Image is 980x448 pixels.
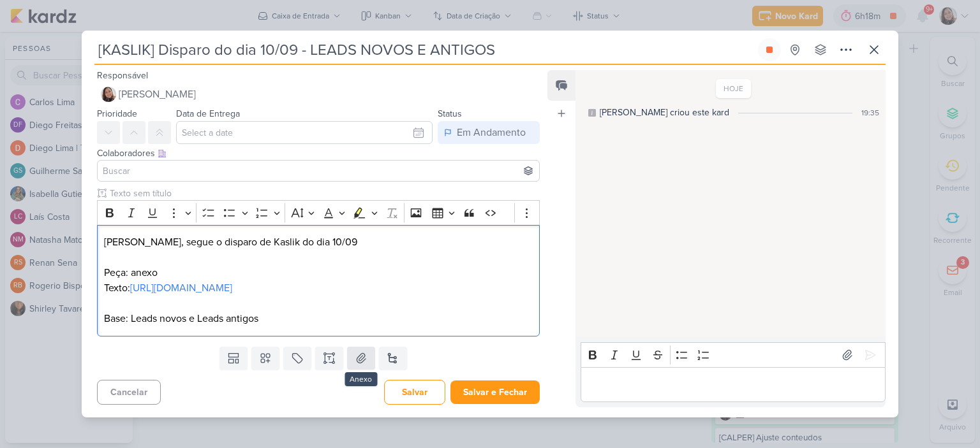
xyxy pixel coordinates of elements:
label: Prioridade [97,108,137,119]
div: Editor toolbar [581,342,886,367]
div: [PERSON_NAME] criou este kard [600,106,729,119]
a: [URL][DOMAIN_NAME] [130,282,232,294]
input: Kard Sem Título [94,38,755,61]
button: [PERSON_NAME] [97,83,540,106]
label: Status [438,108,462,119]
p: Peça: anexo [104,265,533,280]
p: Base: Leads novos e Leads antigos [104,311,533,326]
input: Select a date [176,121,433,144]
span: [PERSON_NAME] [119,87,196,102]
label: Data de Entrega [176,108,240,119]
div: Editor toolbar [97,200,540,225]
div: Em Andamento [457,125,526,140]
div: Anexo [345,372,377,386]
div: 19:35 [861,107,879,119]
input: Buscar [100,163,537,178]
p: Texto: [104,280,533,296]
button: Em Andamento [438,121,540,144]
input: Texto sem título [107,187,540,200]
div: Editor editing area: main [581,367,886,402]
label: Responsável [97,70,148,81]
div: Colaboradores [97,147,540,160]
div: Editor editing area: main [97,225,540,336]
img: Sharlene Khoury [101,87,116,102]
button: Salvar e Fechar [450,380,540,404]
button: Salvar [384,380,445,405]
p: [PERSON_NAME], segue o disparo de Kaslik do dia 10/09 [104,235,533,250]
button: Cancelar [97,380,161,405]
div: Parar relógio [764,45,775,55]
